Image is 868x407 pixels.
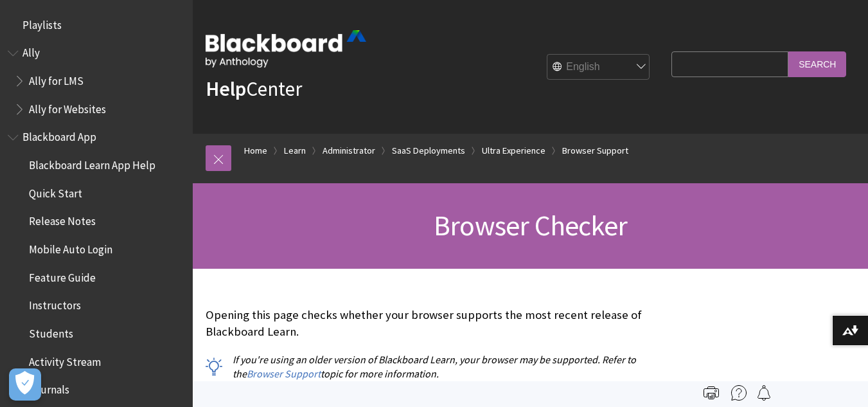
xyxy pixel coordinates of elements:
a: Ultra Experience [482,143,545,159]
span: Ally [22,42,40,60]
img: Print [704,385,719,401]
span: Instructors [29,295,81,312]
img: More help [731,385,747,401]
nav: Book outline for Playlists [8,14,185,36]
span: Quick Start [29,183,82,200]
a: Learn [284,143,306,159]
span: Ally for LMS [29,70,84,87]
a: Browser Support [247,367,321,381]
span: Release Notes [29,211,96,228]
span: Ally for Websites [29,98,106,116]
p: If you're using an older version of Blackboard Learn, your browser may be supported. Refer to the... [206,352,665,381]
nav: Book outline for Anthology Ally Help [8,42,185,120]
span: Feature Guide [29,267,96,284]
a: Home [244,143,267,159]
a: HelpCenter [206,76,302,102]
span: Journals [29,379,69,397]
span: Browser Checker [434,208,627,243]
button: Open Preferences [9,368,41,401]
a: Browser Support [562,143,628,159]
span: Playlists [22,14,62,32]
span: Activity Stream [29,351,101,368]
a: Administrator [323,143,375,159]
a: SaaS Deployments [392,143,465,159]
p: Opening this page checks whether your browser supports the most recent release of Blackboard Learn. [206,307,665,340]
span: Students [29,323,73,340]
span: Mobile Auto Login [29,239,112,256]
select: Site Language Selector [547,55,650,80]
span: Blackboard Learn App Help [29,154,155,172]
span: Blackboard App [22,127,96,144]
input: Search [788,51,846,77]
img: Follow this page [756,385,772,401]
strong: Help [206,76,246,102]
img: Blackboard by Anthology [206,30,366,68]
